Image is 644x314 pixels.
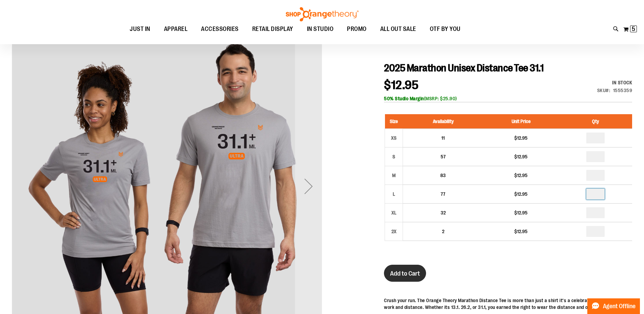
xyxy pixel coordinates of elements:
[384,265,426,282] button: Add to Cart
[384,95,632,102] div: (MSRP: $25.90)
[587,298,640,314] button: Agent Offline
[384,297,632,311] p: Crush your run. The Orange Theory Marathon Distance Tee is more than just a shirt it's a celebrat...
[380,21,416,37] span: ALL OUT SALE
[613,87,632,94] div: 1555359
[441,135,445,141] span: 11
[597,79,632,86] div: In stock
[603,303,636,310] span: Agent Offline
[252,21,293,37] span: RETAIL DISPLAY
[384,62,544,74] span: 2025 Marathon Unisex Distance Tee 31.1
[632,25,635,32] span: 5
[430,21,461,37] span: OTF BY YOU
[285,7,360,21] img: Shop Orangetheory
[597,88,610,93] strong: SKU
[201,21,239,37] span: ACCESSORIES
[389,170,399,180] div: M
[130,21,150,37] span: JUST IN
[486,153,555,160] div: $12.95
[442,229,444,234] span: 2
[164,21,188,37] span: APPAREL
[403,114,483,129] th: Availability
[384,78,419,92] span: $12.95
[347,21,367,37] span: PROMO
[486,209,555,216] div: $12.95
[486,172,555,179] div: $12.95
[486,191,555,197] div: $12.95
[390,270,420,277] span: Add to Cart
[483,114,558,129] th: Unit Price
[389,152,399,162] div: S
[559,114,632,129] th: Qty
[389,226,399,237] div: 2X
[389,189,399,199] div: L
[307,21,334,37] span: IN STUDIO
[385,114,403,129] th: Size
[441,191,445,197] span: 77
[441,210,446,215] span: 32
[486,228,555,235] div: $12.95
[389,208,399,218] div: XL
[384,96,424,101] b: 50% Studio Margin
[441,154,446,159] span: 57
[440,173,446,178] span: 83
[389,133,399,143] div: XS
[597,79,632,86] div: Availability
[486,135,555,141] div: $12.95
